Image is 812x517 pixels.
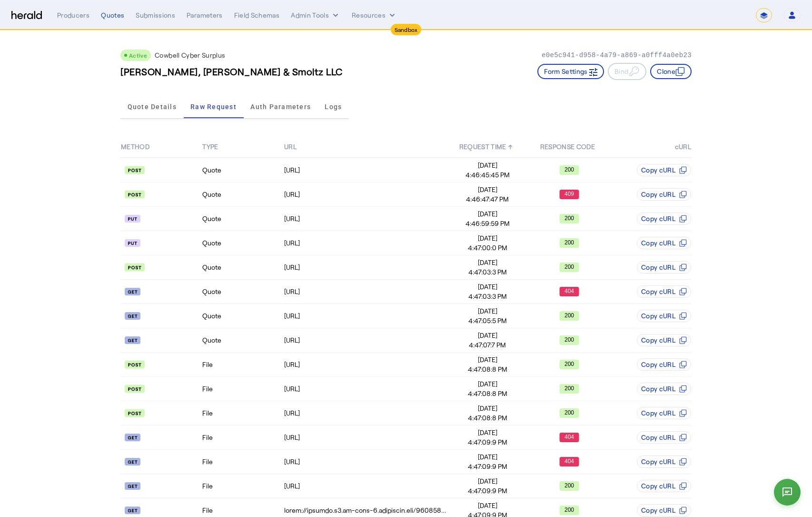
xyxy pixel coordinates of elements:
div: [URL] [284,360,446,369]
button: Copy cURL [637,285,691,298]
td: Quote [202,255,283,280]
div: Sandbox [391,24,422,35]
td: File [202,450,283,474]
button: Bind [608,63,646,80]
span: [DATE] [447,258,528,267]
button: internal dropdown menu [291,10,340,20]
button: Copy cURL [637,456,691,468]
img: Herald Logo [11,11,42,20]
span: [DATE] [447,501,528,510]
text: 200 [564,264,574,270]
span: 4:47:05:5 PM [447,316,528,325]
text: 404 [564,434,574,440]
td: File [202,426,283,450]
button: Copy cURL [637,480,691,492]
td: File [202,401,283,426]
button: Copy cURL [637,334,691,346]
span: 4:47:00:0 PM [447,243,528,253]
text: 409 [564,191,574,197]
button: Form Settings [537,64,604,79]
span: [DATE] [447,331,528,340]
button: Copy cURL [637,261,691,274]
p: Cowbell Cyber Surplus [155,51,225,60]
span: [DATE] [447,452,528,462]
div: [URL] [284,238,446,248]
td: File [202,377,283,401]
span: 4:46:59:59 PM [447,219,528,228]
text: 200 [564,166,574,173]
text: 404 [564,458,574,465]
div: [URL] [284,481,446,491]
div: [URL] [284,433,446,442]
td: Quote [202,158,283,182]
text: 200 [564,215,574,222]
button: Copy cURL [637,407,691,419]
span: Auth Parameters [250,103,311,110]
th: TYPE [202,136,283,158]
span: 4:47:09:9 PM [447,462,528,471]
span: [DATE] [447,282,528,292]
span: [DATE] [447,185,528,194]
button: Resources dropdown menu [352,10,397,20]
td: Quote [202,328,283,353]
div: [URL] [284,263,446,272]
td: Quote [202,207,283,231]
div: Producers [57,10,89,20]
text: 200 [564,336,574,343]
div: Parameters [187,10,223,20]
span: 4:47:08:8 PM [447,389,528,398]
span: [DATE] [447,355,528,365]
span: [DATE] [447,233,528,243]
span: 4:47:07:7 PM [447,340,528,350]
div: [URL] [284,165,446,175]
div: [URL] [284,214,446,223]
th: METHOD [120,136,202,158]
button: Copy cURL [637,213,691,225]
button: Copy cURL [637,504,691,517]
text: 404 [564,288,574,294]
div: [URL] [284,335,446,345]
th: REQUEST TIME [447,136,528,158]
div: [URL] [284,287,446,296]
span: 4:47:09:9 PM [447,437,528,447]
span: 4:47:03:3 PM [447,267,528,277]
button: Copy cURL [637,431,691,444]
span: Logs [325,103,342,110]
button: Copy cURL [637,310,691,322]
span: [DATE] [447,476,528,486]
div: [URL] [284,190,446,199]
th: cURL [610,136,692,158]
button: Copy cURL [637,358,691,371]
td: Quote [202,231,283,255]
button: Copy cURL [637,188,691,201]
td: Quote [202,182,283,207]
span: [DATE] [447,428,528,437]
div: [URL] [284,457,446,466]
button: Copy cURL [637,164,691,176]
td: Quote [202,280,283,304]
text: 200 [564,312,574,319]
text: 200 [564,361,574,367]
span: [DATE] [447,306,528,316]
text: 200 [564,409,574,416]
span: [DATE] [447,209,528,219]
th: RESPONSE CODE [528,136,610,158]
td: File [202,353,283,377]
div: [URL] [284,384,446,394]
text: 200 [564,482,574,489]
button: Clone [650,64,692,79]
div: [URL] [284,408,446,418]
span: 4:47:03:3 PM [447,292,528,301]
span: 4:47:08:8 PM [447,413,528,423]
text: 200 [564,239,574,246]
div: lorem://ipsumdo.s3.am-cons-6.adipiscin.eli/960858s6-do76-7e15-40te-5i520402u385/laborEetd/magnaal... [284,506,446,515]
span: Raw Request [190,103,237,110]
button: Copy cURL [637,237,691,249]
th: URL [284,136,447,158]
span: [DATE] [447,404,528,413]
h3: [PERSON_NAME], [PERSON_NAME] & Smoltz LLC [120,65,343,78]
span: 4:46:45:45 PM [447,170,528,180]
span: [DATE] [447,161,528,170]
span: 4:46:47:47 PM [447,194,528,204]
td: Quote [202,304,283,328]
